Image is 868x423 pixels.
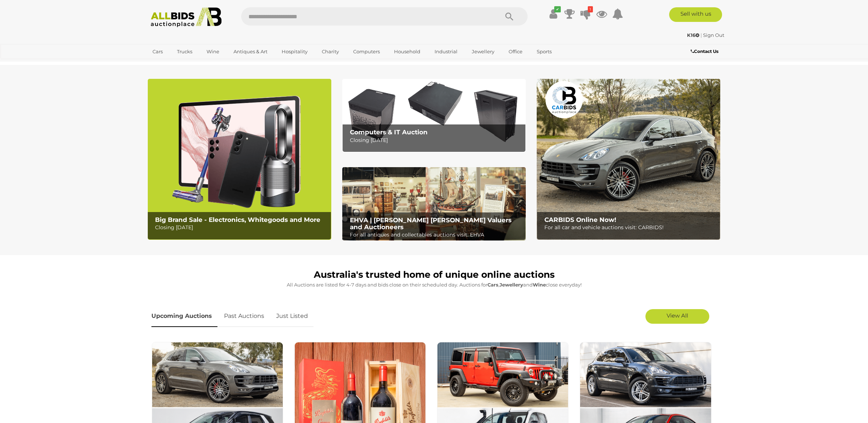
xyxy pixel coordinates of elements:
[277,46,312,58] a: Hospitality
[548,7,559,20] a: ✔
[148,79,331,240] img: Big Brand Sale - Electronics, Whitegoods and More
[151,270,717,280] h1: Australia's trusted home of unique online auctions
[148,58,209,70] a: [GEOGRAPHIC_DATA]
[554,6,561,12] i: ✔
[544,223,716,232] p: For all car and vehicle auctions visit: CARBIDS!
[467,46,499,58] a: Jewellery
[202,46,224,58] a: Wine
[669,7,722,22] a: Sell with us
[701,32,702,38] span: |
[430,46,462,58] a: Industrial
[691,47,720,55] a: Contact Us
[580,7,591,20] a: 1
[271,305,313,327] a: Just Listed
[691,49,718,54] b: Contact Us
[687,32,701,38] a: K16
[532,46,556,58] a: Sports
[348,46,385,58] a: Computers
[533,282,546,288] strong: Wine
[155,216,320,223] b: Big Brand Sale - Electronics, Whitegoods and More
[588,6,593,12] i: 1
[148,46,167,58] a: Cars
[342,79,526,152] a: Computers & IT Auction Computers & IT Auction Closing [DATE]
[229,46,272,58] a: Antiques & Art
[342,167,526,241] img: EHVA | Evans Hastings Valuers and Auctioneers
[151,281,717,289] p: All Auctions are listed for 4-7 days and bids close on their scheduled day. Auctions for , and cl...
[537,79,720,240] a: CARBIDS Online Now! CARBIDS Online Now! For all car and vehicle auctions visit: CARBIDS!
[151,305,217,327] a: Upcoming Auctions
[504,46,527,58] a: Office
[645,309,709,324] a: View All
[147,7,226,27] img: Allbids.com.au
[499,282,523,288] strong: Jewellery
[687,32,699,38] strong: K16
[537,79,720,240] img: CARBIDS Online Now!
[703,32,724,38] a: Sign Out
[667,312,688,319] span: View All
[342,167,526,241] a: EHVA | Evans Hastings Valuers and Auctioneers EHVA | [PERSON_NAME] [PERSON_NAME] Valuers and Auct...
[544,216,616,223] b: CARBIDS Online Now!
[487,282,498,288] strong: Cars
[317,46,344,58] a: Charity
[389,46,425,58] a: Household
[342,79,526,152] img: Computers & IT Auction
[350,136,522,145] p: Closing [DATE]
[155,223,327,232] p: Closing [DATE]
[350,128,428,136] b: Computers & IT Auction
[350,230,522,239] p: For all antiques and collectables auctions visit: EHVA
[172,46,197,58] a: Trucks
[148,79,331,240] a: Big Brand Sale - Electronics, Whitegoods and More Big Brand Sale - Electronics, Whitegoods and Mo...
[350,216,512,231] b: EHVA | [PERSON_NAME] [PERSON_NAME] Valuers and Auctioneers
[219,305,270,327] a: Past Auctions
[491,7,528,26] button: Search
